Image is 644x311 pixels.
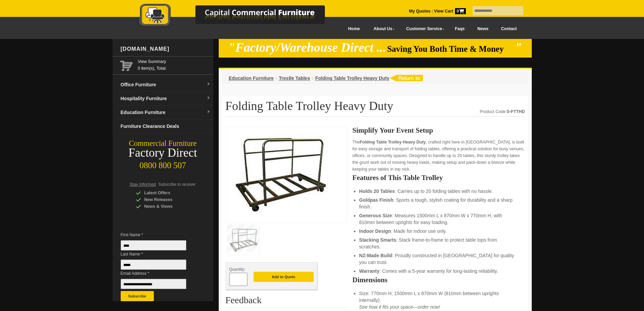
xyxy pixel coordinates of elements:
p: The , crafted right here in [GEOGRAPHIC_DATA], is built for easy storage and transport of folding... [352,139,525,173]
span: Saving You Both Time & Money [387,44,514,53]
li: : Comes with a 5-year warranty for long-lasting reliability. [359,268,518,274]
div: Commercial Furniture [113,139,213,148]
span: Subscribe to receive: [158,182,196,187]
strong: S-FTTHD [507,109,525,114]
a: Trestle Tables [279,75,310,81]
strong: Holds 20 Tables [359,188,395,194]
img: dropdown [207,96,211,100]
span: 0 [455,8,466,14]
input: Email Address * [121,279,186,289]
li: : Sports a tough, stylish coating for durability and a sharp finish. [359,197,518,210]
div: 0800 800 507 [113,157,213,170]
button: Add to Quote [254,272,314,282]
a: Faqs [449,21,471,37]
strong: Warranty [359,268,379,274]
a: Education Furniture [229,75,274,81]
strong: Goldpas Finish [359,197,393,203]
div: New Releases [136,196,200,203]
div: Product Code: [480,108,525,115]
span: Stay Informed [130,182,156,187]
li: : Proudly constructed in [GEOGRAPHIC_DATA] for quality you can trust. [359,252,518,266]
li: › [312,75,313,82]
a: About Us [366,21,399,37]
input: Last Name * [121,260,186,270]
li: : Carries up to 20 folding tables with no hassle. [359,188,518,195]
li: : Stack frame-to-frame to protect table tops from scratches. [359,237,518,250]
li: Size: 770mm H; 1500mm L x 870mm W (810mm between uprights internally) [359,290,518,310]
a: My Quotes [409,9,431,14]
strong: NZ-Made Build [359,253,392,258]
div: [DOMAIN_NAME] [118,39,213,59]
span: 0 item(s), Total: [138,58,211,71]
img: dropdown [207,82,211,86]
strong: Indoor Design [359,228,391,234]
span: Email Address * [121,270,196,277]
h2: Features of This Table Trolley [352,174,525,181]
a: View Summary [138,58,211,65]
span: Quantity: [229,267,245,272]
a: View Cart0 [433,9,466,14]
h2: Dimensions [352,276,525,283]
em: See how it fits your space—order now! [359,304,440,310]
a: Hospitality Furnituredropdown [118,92,213,106]
li: : Measures 1500mm L x 870mm W x 770mm H, with 810mm between uprights for easy loading. [359,212,518,226]
a: News [471,21,495,37]
img: Folding Table Trolley Heavy Duty [229,131,331,217]
a: Folding Table Trolley Heavy Duty [315,75,389,81]
span: Last Name * [121,251,196,258]
strong: Generous Size [359,213,392,218]
strong: Folding Table Trolley Heavy Duty [360,140,426,145]
a: Furniture Clearance Deals [118,119,213,133]
div: Factory Direct [113,148,213,158]
img: dropdown [207,110,211,114]
a: Capital Commercial Furniture Logo [121,3,358,30]
h2: Simplify Your Event Setup [352,127,525,134]
strong: Stacking Smarts [359,237,396,243]
a: Customer Service [399,21,448,37]
input: First Name * [121,240,186,250]
em: " [515,41,522,54]
h2: Feedback [225,295,347,308]
a: Education Furnituredropdown [118,106,213,119]
h1: Folding Table Trolley Heavy Duty [225,99,525,117]
div: News & Views [136,203,200,210]
img: Capital Commercial Furniture Logo [121,3,358,28]
a: Office Furnituredropdown [118,78,213,92]
button: Subscribe [121,291,154,301]
div: Latest Offers [136,190,200,196]
a: Contact [495,21,523,37]
li: › [276,75,277,82]
img: return to [389,75,423,81]
em: "Factory/Warehouse Direct ... [228,41,386,54]
span: First Name * [121,231,196,238]
strong: View Cart [434,9,466,14]
li: : Made for indoor use only. [359,228,518,235]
